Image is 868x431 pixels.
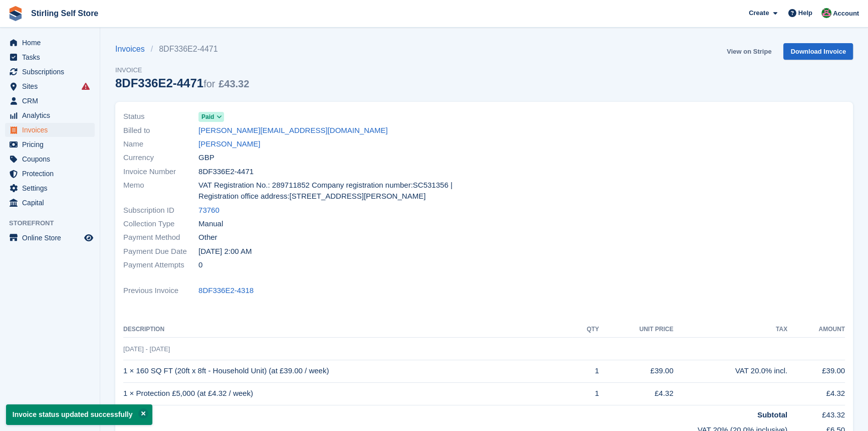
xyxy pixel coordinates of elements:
[674,365,787,377] div: VAT 20.0% incl.
[757,410,787,419] strong: Subtotal
[22,108,82,122] span: Analytics
[201,112,214,121] span: Paid
[5,36,95,50] a: menu
[22,65,82,79] span: Subscriptions
[6,404,152,425] p: Invoice status updated successfully
[123,166,198,178] span: Invoice Number
[787,360,845,382] td: £39.00
[22,50,82,64] span: Tasks
[798,8,812,18] span: Help
[123,345,170,353] span: [DATE] - [DATE]
[9,218,100,228] span: Storefront
[22,36,82,50] span: Home
[198,285,254,297] a: 8DF336E2-4318
[783,43,853,60] a: Download Invoice
[5,123,95,137] a: menu
[833,9,859,19] span: Account
[22,94,82,108] span: CRM
[83,232,95,244] a: Preview store
[198,138,260,150] a: [PERSON_NAME]
[198,166,254,178] span: 8DF336E2-4471
[123,218,198,230] span: Collection Type
[123,125,198,136] span: Billed to
[787,405,845,420] td: £43.32
[198,125,388,136] a: [PERSON_NAME][EMAIL_ADDRESS][DOMAIN_NAME]
[22,79,82,93] span: Sites
[123,360,572,382] td: 1 × 160 SQ FT (20ft x 8ft - Household Unit) (at £39.00 / week)
[599,382,673,405] td: £4.32
[115,65,249,75] span: Invoice
[123,246,198,257] span: Payment Due Date
[198,111,224,122] a: Paid
[674,322,787,338] th: Tax
[5,108,95,122] a: menu
[198,232,218,243] span: Other
[27,5,102,22] a: Stirling Self Store
[115,43,151,55] a: Invoices
[599,322,673,338] th: Unit Price
[572,322,599,338] th: QTY
[599,360,673,382] td: £39.00
[198,152,214,164] span: GBP
[203,78,215,89] span: for
[22,181,82,195] span: Settings
[123,152,198,164] span: Currency
[123,322,572,338] th: Description
[22,231,82,245] span: Online Store
[198,218,223,230] span: Manual
[22,196,82,210] span: Capital
[22,137,82,152] span: Pricing
[198,180,478,202] span: VAT Registration No.: 289711852 Company registration number:SC531356 | Registration office addres...
[123,259,198,271] span: Payment Attempts
[123,232,198,243] span: Payment Method
[5,196,95,210] a: menu
[219,78,249,89] span: £43.32
[723,43,775,60] a: View on Stripe
[82,82,90,90] i: Smart entry sync failures have occurred
[115,43,249,55] nav: breadcrumbs
[198,246,252,257] time: 2025-10-03 01:00:00 UTC
[198,205,220,216] a: 73760
[572,360,599,382] td: 1
[787,322,845,338] th: Amount
[123,382,572,405] td: 1 × Protection £5,000 (at £4.32 / week)
[5,79,95,93] a: menu
[123,180,198,202] span: Memo
[5,231,95,245] a: menu
[5,167,95,181] a: menu
[123,285,198,297] span: Previous Invoice
[123,138,198,150] span: Name
[123,205,198,216] span: Subscription ID
[8,6,23,21] img: stora-icon-8386f47178a22dfd0bd8f6a31ec36ba5ce8667c1dd55bd0f319d3a0aa187defe.svg
[572,382,599,405] td: 1
[5,152,95,166] a: menu
[22,167,82,181] span: Protection
[5,137,95,152] a: menu
[821,8,831,18] img: Lucy
[5,181,95,195] a: menu
[198,259,202,271] span: 0
[787,382,845,405] td: £4.32
[5,50,95,64] a: menu
[5,65,95,79] a: menu
[5,94,95,108] a: menu
[123,111,198,122] span: Status
[22,152,82,166] span: Coupons
[22,123,82,137] span: Invoices
[749,8,769,18] span: Create
[115,76,249,90] div: 8DF336E2-4471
